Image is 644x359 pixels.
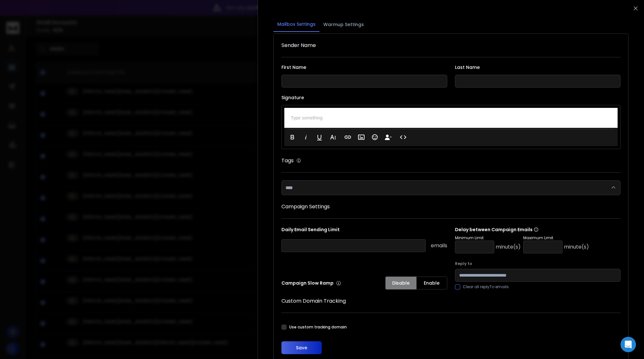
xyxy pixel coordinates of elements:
p: Campaign Slow Ramp [281,280,341,286]
p: Delay between Campaign Emails [455,226,589,233]
button: Disable [385,277,416,289]
button: Save [281,341,322,354]
p: minute(s) [564,243,589,251]
h1: Tags [281,157,294,165]
p: emails [431,242,447,250]
button: Insert Link (⌘K) [342,131,354,144]
label: Reply to [455,261,621,266]
button: Insert Unsubscribe Link [382,131,394,144]
label: Clear all replyTo emails [463,284,509,289]
label: Use custom tracking domain [289,325,347,330]
button: Warmup Settings [319,17,368,32]
button: Bold (⌘B) [286,131,298,144]
label: Last Name [455,65,621,70]
button: More Text [327,131,339,144]
label: Signature [281,95,620,100]
p: Daily Email Sending Limit [281,226,447,235]
button: Underline (⌘U) [313,131,326,144]
h1: Campaign Settings [281,203,620,211]
button: Insert Image (⌘P) [355,131,367,144]
button: Emoticons [369,131,381,144]
h1: Sender Name [281,42,620,49]
div: Open Intercom Messenger [620,337,636,352]
p: Maximum Limit [523,235,589,241]
h1: Custom Domain Tracking [281,297,620,305]
label: First Name [281,65,447,70]
button: Mailbox Settings [273,17,319,32]
button: Code View [397,131,409,144]
button: Enable [416,277,447,289]
p: Minimum Limit [455,235,521,241]
p: minute(s) [496,243,521,251]
button: Italic (⌘I) [300,131,312,144]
